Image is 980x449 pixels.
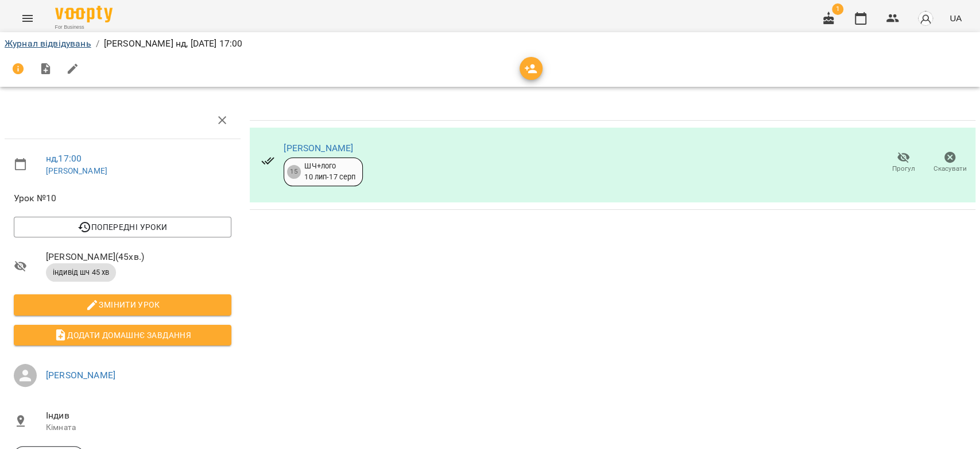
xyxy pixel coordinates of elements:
[46,409,231,423] span: Індив
[14,325,231,346] button: Додати домашнє завдання
[284,143,353,153] a: [PERSON_NAME]
[46,422,231,433] p: Кімната
[14,191,231,205] span: Урок №10
[46,267,116,278] span: індивід шч 45 хв
[832,3,843,15] span: 1
[23,298,222,312] span: Змінити урок
[880,147,927,179] button: Прогул
[927,147,973,179] button: Скасувати
[917,10,933,26] img: avatar_s.png
[46,250,231,264] span: [PERSON_NAME] ( 45 хв. )
[46,166,107,175] a: [PERSON_NAME]
[5,38,91,49] a: Журнал відвідувань
[46,370,115,381] a: [PERSON_NAME]
[892,164,915,174] span: Прогул
[23,328,222,342] span: Додати домашнє завдання
[950,12,962,24] span: UA
[55,24,113,31] span: For Business
[945,7,966,29] button: UA
[14,294,231,315] button: Змінити урок
[304,161,355,182] div: ШЧ+лого 10 лип - 17 серп
[96,37,99,51] li: /
[5,37,975,51] nav: breadcrumb
[287,165,301,179] div: 15
[104,37,242,51] p: [PERSON_NAME] нд, [DATE] 17:00
[55,6,113,22] img: Voopty Logo
[46,153,82,164] a: нд , 17:00
[14,217,231,237] button: Попередні уроки
[933,164,967,174] span: Скасувати
[23,220,222,234] span: Попередні уроки
[14,5,41,32] button: Menu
